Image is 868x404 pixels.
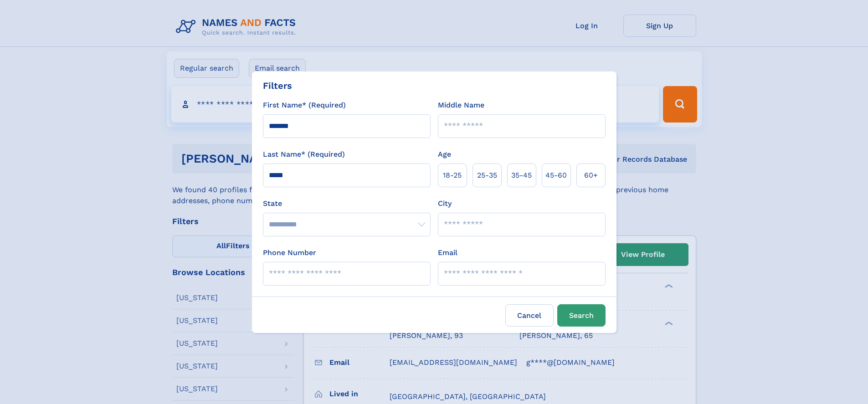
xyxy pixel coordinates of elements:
label: City [438,198,452,209]
button: Search [557,304,606,327]
label: State [263,198,431,209]
label: Email [438,247,457,258]
label: Age [438,149,451,160]
label: First Name* (Required) [263,100,346,111]
label: Middle Name [438,100,484,111]
label: Phone Number [263,247,316,258]
span: 18‑25 [443,170,462,181]
label: Cancel [505,304,554,327]
label: Last Name* (Required) [263,149,345,160]
span: 35‑45 [511,170,532,181]
div: Filters [263,79,292,92]
span: 60+ [584,170,598,181]
span: 45‑60 [545,170,567,181]
span: 25‑35 [477,170,497,181]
